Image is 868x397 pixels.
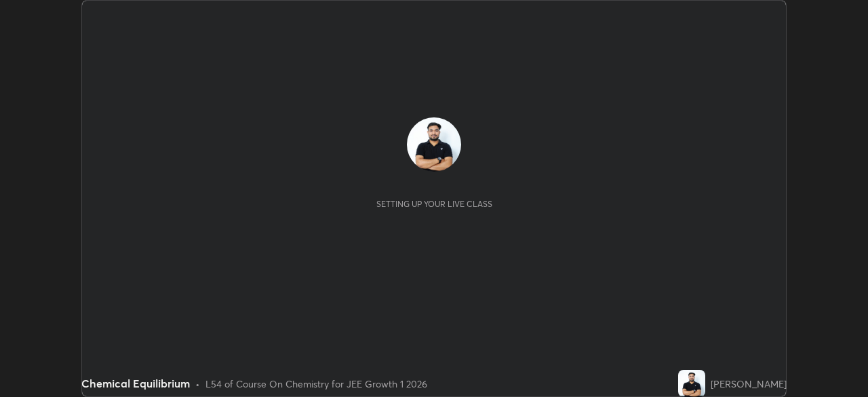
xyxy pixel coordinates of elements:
div: L54 of Course On Chemistry for JEE Growth 1 2026 [205,377,427,391]
div: [PERSON_NAME] [711,377,787,391]
div: • [195,377,200,391]
div: Chemical Equilibrium [81,375,190,392]
div: Setting up your live class [376,199,492,209]
img: 6ceccd1d69684b2a9b2e6d3e9d241e6d.jpg [678,370,705,397]
img: 6ceccd1d69684b2a9b2e6d3e9d241e6d.jpg [407,117,461,172]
